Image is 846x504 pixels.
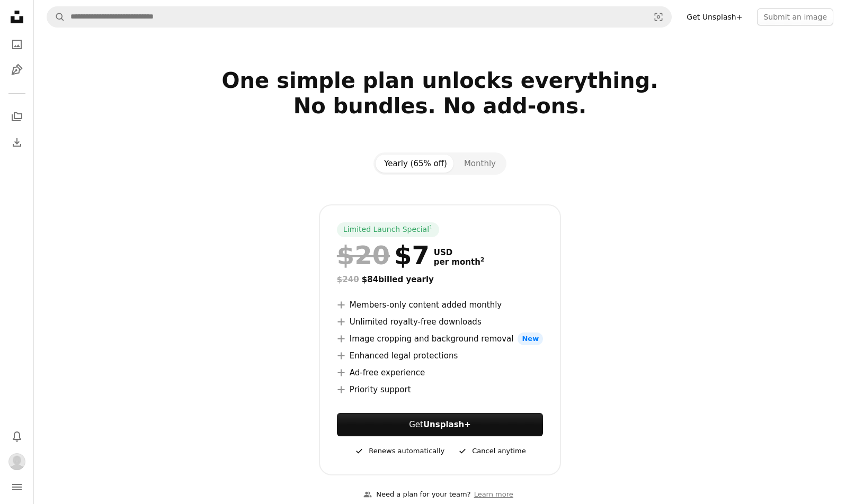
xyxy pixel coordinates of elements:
[6,476,28,498] button: Menu
[480,256,485,263] sup: 2
[337,273,543,286] div: $84 billed yearly
[337,275,359,284] span: $240
[6,59,28,80] a: Illustrations
[337,241,430,269] div: $7
[6,34,28,55] a: Photos
[8,453,25,470] img: Avatar of user Thanion Writer
[471,486,516,503] a: Learn more
[429,224,433,230] sup: 1
[6,132,28,153] a: Download History
[6,451,28,472] button: Profile
[337,332,543,345] li: Image cropping and background removal
[99,68,781,144] h2: One simple plan unlocks everything. No bundles. No add-ons.
[6,6,28,30] a: Home — Unsplash
[434,248,485,257] span: USD
[337,241,390,269] span: $20
[376,155,456,173] button: Yearly (65% off)
[6,426,28,447] button: Notifications
[337,349,543,362] li: Enhanced legal protections
[337,413,543,436] a: GetUnsplash+
[757,8,833,25] button: Submit an image
[354,445,444,457] div: Renews automatically
[427,224,435,235] a: 1
[337,222,439,237] div: Limited Launch Special
[434,257,485,267] span: per month
[478,257,487,267] a: 2
[680,8,749,25] a: Get Unsplash+
[47,7,65,27] button: Search Unsplash
[456,155,504,173] button: Monthly
[423,420,471,429] strong: Unsplash+
[337,316,543,328] li: Unlimited royalty-free downloads
[6,106,28,128] a: Collections
[337,383,543,396] li: Priority support
[337,366,543,379] li: Ad-free experience
[337,299,543,311] li: Members-only content added monthly
[646,7,671,27] button: Visual search
[457,445,526,457] div: Cancel anytime
[518,332,543,345] span: New
[363,489,470,500] div: Need a plan for your team?
[47,6,672,28] form: Find visuals sitewide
